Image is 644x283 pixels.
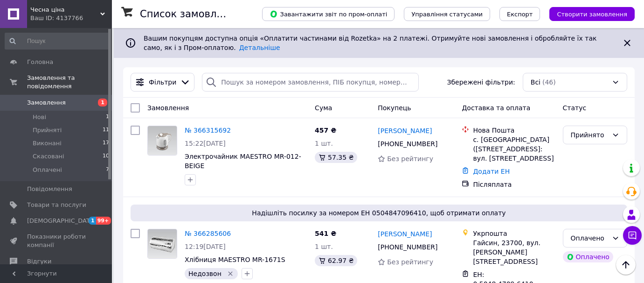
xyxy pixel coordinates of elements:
[563,251,613,262] div: Оплачено
[387,258,433,266] span: Без рейтингу
[542,78,556,86] span: (46)
[89,217,96,225] span: 1
[473,180,555,189] div: Післяплата
[270,10,387,18] span: Завантажити звіт по пром-оплаті
[540,10,635,17] a: Створити замовлення
[557,11,627,18] span: Створити замовлення
[148,126,177,155] img: Фото товару
[140,8,235,20] h1: Список замовлень
[387,155,433,163] span: Без рейтингу
[499,7,540,21] button: Експорт
[315,104,332,112] span: Cума
[376,241,439,254] div: [PHONE_NUMBER]
[473,135,555,163] div: с. [GEOGRAPHIC_DATA] ([STREET_ADDRESS]: вул. [STREET_ADDRESS]
[188,270,222,277] span: Недозвон
[378,126,432,135] a: [PERSON_NAME]
[27,99,66,107] span: Замовлення
[378,229,432,239] a: [PERSON_NAME]
[27,233,86,249] span: Показники роботи компанії
[571,233,608,243] div: Оплачено
[507,11,533,18] span: Експорт
[30,14,112,22] div: Ваш ID: 4137766
[227,270,234,277] svg: Видалити мітку
[531,78,540,87] span: Всі
[315,255,357,266] div: 62.97 ₴
[378,104,411,112] span: Покупець
[27,58,53,66] span: Головна
[239,44,280,51] a: Детальніше
[473,238,555,266] div: Гайсин, 23700, вул. [PERSON_NAME][STREET_ADDRESS]
[106,113,109,121] span: 1
[473,229,555,238] div: Укрпошта
[27,74,112,91] span: Замовлення та повідомлення
[447,78,515,87] span: Збережені фільтри:
[30,6,100,14] span: Чесна ціна
[147,229,177,259] a: Фото товару
[185,153,301,170] a: Электрочайник MAESTRO MR-012-BEIGE
[33,152,64,161] span: Скасовані
[473,168,510,175] a: Додати ЕН
[404,7,490,21] button: Управління статусами
[185,256,285,263] a: Хлібниця MAESTRO MR-1671S
[315,230,336,237] span: 541 ₴
[103,152,109,161] span: 10
[33,139,62,148] span: Виконані
[473,126,555,135] div: Нова Пошта
[33,166,62,174] span: Оплачені
[147,126,177,156] a: Фото товару
[202,73,418,92] input: Пошук за номером замовлення, ПІБ покупця, номером телефону, Email, номером накладної
[98,99,107,106] span: 1
[33,126,62,134] span: Прийняті
[411,11,483,18] span: Управління статусами
[27,217,96,225] span: [DEMOGRAPHIC_DATA]
[103,139,109,148] span: 17
[27,185,72,193] span: Повідомлення
[185,230,231,237] a: № 366285606
[106,166,109,174] span: 7
[27,201,86,209] span: Товари та послуги
[185,127,231,134] a: № 366315692
[134,208,623,218] span: Надішліть посилку за номером ЕН 0504847096410, щоб отримати оплату
[144,35,596,51] span: Вашим покупцям доступна опція «Оплатити частинами від Rozetka» на 2 платежі. Отримуйте нові замов...
[96,217,111,225] span: 99+
[5,33,110,50] input: Пошук
[616,255,636,275] button: Наверх
[185,140,226,147] span: 15:22[DATE]
[148,229,177,258] img: Фото товару
[462,104,530,112] span: Доставка та оплата
[147,104,189,112] span: Замовлення
[563,104,587,112] span: Статус
[149,78,176,87] span: Фільтри
[27,257,51,266] span: Відгуки
[262,7,395,21] button: Завантажити звіт по пром-оплаті
[376,137,439,150] div: [PHONE_NUMBER]
[315,152,357,163] div: 57.35 ₴
[315,127,336,134] span: 457 ₴
[185,243,226,250] span: 12:19[DATE]
[315,140,333,147] span: 1 шт.
[623,226,642,245] button: Чат з покупцем
[571,130,608,140] div: Прийнято
[549,7,635,21] button: Створити замовлення
[33,113,46,121] span: Нові
[315,243,333,250] span: 1 шт.
[103,126,109,134] span: 11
